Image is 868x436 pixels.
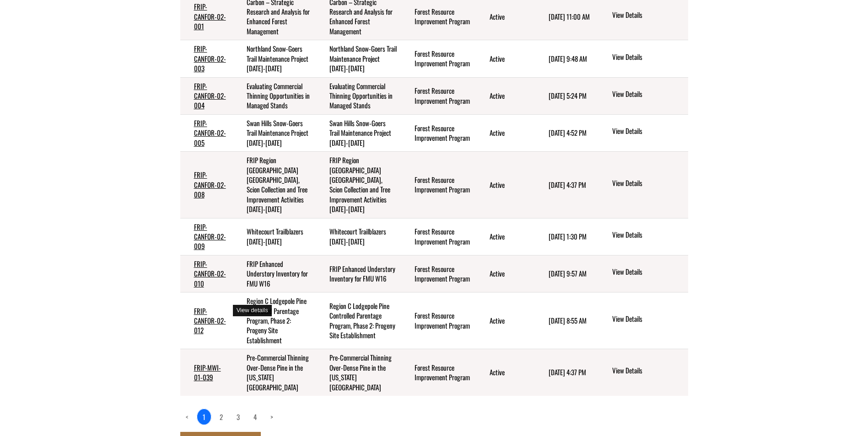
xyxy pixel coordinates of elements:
[401,77,476,114] td: Forest Resource Improvement Program
[549,315,587,325] time: [DATE] 8:55 AM
[549,180,586,190] time: [DATE] 4:37 PM
[597,255,688,292] td: action menu
[233,305,272,316] div: View details
[612,10,684,21] a: View details
[194,306,226,335] a: FRIP-CANFOR-02-012
[597,292,688,349] td: action menu
[535,255,597,292] td: 5/8/2025 9:57 AM
[612,314,684,325] a: View details
[214,409,228,425] a: page 2
[233,77,316,114] td: Evaluating Commercial Thinning Opportunities in Managed Stands
[194,118,226,148] a: FRIP-CANFOR-02-005
[401,292,476,349] td: Forest Resource Improvement Program
[401,40,476,77] td: Forest Resource Improvement Program
[197,409,211,425] a: 1
[316,292,401,349] td: Region C Lodgepole Pine Controlled Parentage Program, Phase 2: Progeny Site Establishment
[612,89,684,100] a: View details
[612,126,684,137] a: View details
[535,349,597,396] td: 6/6/2025 4:37 PM
[316,349,401,396] td: Pre-Commercial Thinning Over-Dense Pine in the Virginia Hills Burn Area
[265,409,279,425] a: Next page
[612,267,684,278] a: View details
[233,349,316,396] td: Pre-Commercial Thinning Over-Dense Pine in the Virginia Hills Burn Area
[233,218,316,255] td: Whitecourt Trailblazers 2022-2027
[476,218,535,255] td: Active
[535,292,597,349] td: 9/11/2025 8:55 AM
[316,40,401,77] td: Northland Snow-Goers Trail Maintenance Project 2022-2024
[597,114,688,151] td: action menu
[535,114,597,151] td: 6/6/2025 4:52 PM
[612,178,684,189] a: View details
[180,255,233,292] td: FRIP-CANFOR-02-010
[194,43,226,73] a: FRIP-CANFOR-02-003
[549,367,586,377] time: [DATE] 4:37 PM
[549,53,587,64] time: [DATE] 9:48 AM
[233,40,316,77] td: Northland Snow-Goers Trail Maintenance Project 2022-2024
[597,40,688,77] td: action menu
[316,114,401,151] td: Swan Hills Snow-Goers Trail Maintenance Project 2022-2024
[233,114,316,151] td: Swan Hills Snow-Goers Trail Maintenance Project 2022-2024
[597,152,688,218] td: action menu
[180,152,233,218] td: FRIP-CANFOR-02-008
[612,366,684,377] a: View details
[549,231,587,241] time: [DATE] 1:30 PM
[535,218,597,255] td: 9/22/2025 1:30 PM
[180,292,233,349] td: FRIP-CANFOR-02-012
[476,255,535,292] td: Active
[476,292,535,349] td: Active
[194,222,226,251] a: FRIP-CANFOR-02-009
[535,77,597,114] td: 6/6/2025 5:24 PM
[549,128,587,138] time: [DATE] 4:52 PM
[180,409,194,425] a: Previous page
[401,349,476,396] td: Forest Resource Improvement Program
[612,230,684,241] a: View details
[549,11,590,21] time: [DATE] 11:00 AM
[194,259,226,288] a: FRIP-CANFOR-02-010
[535,40,597,77] td: 5/8/2025 9:48 AM
[597,218,688,255] td: action menu
[180,77,233,114] td: FRIP-CANFOR-02-004
[401,255,476,292] td: Forest Resource Improvement Program
[194,1,226,31] a: FRIP-CANFOR-02-001
[194,362,221,382] a: FRIP-MWI-01-039
[194,81,226,111] a: FRIP-CANFOR-02-004
[549,268,587,278] time: [DATE] 9:57 AM
[180,40,233,77] td: FRIP-CANFOR-02-003
[233,255,316,292] td: FRIP Enhanced Understory Inventory for FMU W16
[476,114,535,151] td: Active
[476,77,535,114] td: Active
[316,152,401,218] td: FRIP Region C Lodgepole Pine Graft Planting, Scion Collection and Tree Improvement Activities 202...
[248,409,262,425] a: page 4
[401,114,476,151] td: Forest Resource Improvement Program
[476,349,535,396] td: Active
[549,90,587,101] time: [DATE] 5:24 PM
[401,152,476,218] td: Forest Resource Improvement Program
[476,152,535,218] td: Active
[316,77,401,114] td: Evaluating Commercial Thinning Opportunities in Managed Stands
[180,114,233,151] td: FRIP-CANFOR-02-005
[180,218,233,255] td: FRIP-CANFOR-02-009
[233,152,316,218] td: FRIP Region C Lodgepole Pine Graft Planting, Scion Collection and Tree Improvement Activities 202...
[401,218,476,255] td: Forest Resource Improvement Program
[597,77,688,114] td: action menu
[194,170,226,199] a: FRIP-CANFOR-02-008
[535,152,597,218] td: 6/6/2025 4:37 PM
[476,40,535,77] td: Active
[597,349,688,396] td: action menu
[316,218,401,255] td: Whitecourt Trailblazers 2022-2027
[180,349,233,396] td: FRIP-MWI-01-039
[233,292,316,349] td: Region C Lodgepole Pine Controlled Parentage Program, Phase 2: Progeny Site Establishment
[316,255,401,292] td: FRIP Enhanced Understory Inventory for FMU W16
[612,52,684,63] a: View details
[231,409,245,425] a: page 3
